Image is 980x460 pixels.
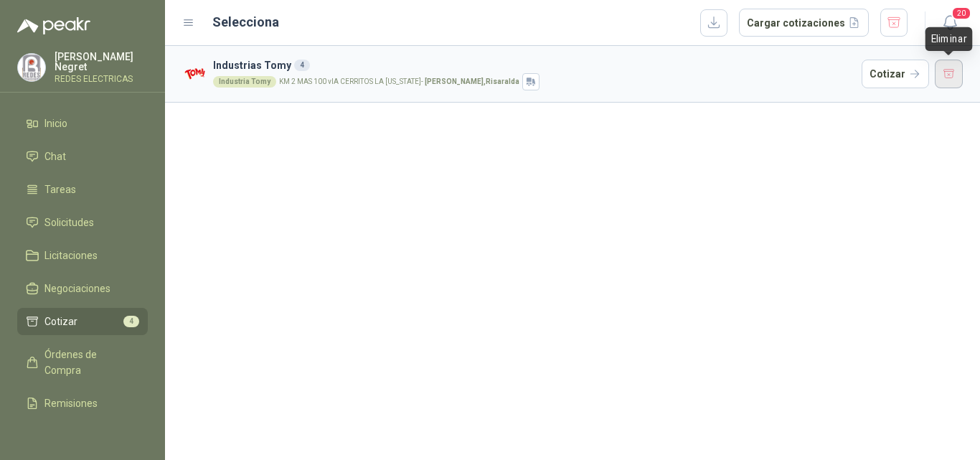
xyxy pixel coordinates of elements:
span: Negociaciones [44,281,110,296]
div: Eliminar [925,27,973,51]
p: REDES ELECTRICAS [55,75,148,83]
a: Solicitudes [17,209,148,236]
span: Chat [44,149,66,164]
button: Cotizar [862,60,929,88]
span: 20 [951,6,971,20]
span: Órdenes de Compra [44,347,134,378]
span: Inicio [44,116,67,131]
span: Remisiones [44,395,98,411]
strong: [PERSON_NAME] , Risaralda [425,78,519,85]
div: 4 [294,60,310,71]
img: Company Logo [18,54,45,81]
button: 20 [937,10,963,36]
div: Industria Tomy [213,76,276,88]
a: Cotizar4 [17,308,148,335]
a: Remisiones [17,390,148,417]
a: Tareas [17,176,148,203]
a: Chat [17,143,148,170]
span: Solicitudes [44,215,94,230]
span: Cotizar [44,314,77,329]
a: Inicio [17,110,148,137]
img: Company Logo [182,62,207,87]
a: Órdenes de Compra [17,341,148,384]
button: Cargar cotizaciones [739,9,869,37]
h3: Industrias Tomy [213,57,856,73]
span: Tareas [44,182,76,197]
p: KM 2 MAS 100 vIA CERRITOS LA [US_STATE] - [279,78,519,85]
a: Licitaciones [17,242,148,269]
a: Negociaciones [17,275,148,302]
span: Licitaciones [44,248,98,263]
p: [PERSON_NAME] Negret [55,52,148,72]
a: Configuración [17,423,148,450]
h2: Selecciona [212,12,279,32]
img: Logo peakr [17,17,90,34]
span: 4 [123,316,139,327]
